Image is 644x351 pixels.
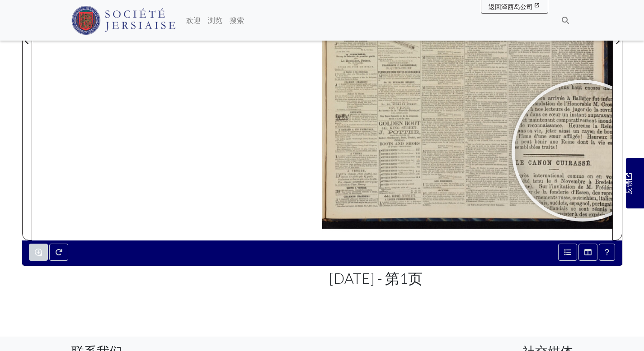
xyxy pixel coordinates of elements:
button: 打开元数据窗口 [558,244,577,261]
a: 搜索 [226,11,248,29]
button: 帮助 [599,244,615,261]
button: 旋转书本 [49,244,68,261]
font: 欢迎 [186,16,201,24]
button: 启用或禁用放大镜工具（Alt+L） [29,244,48,261]
font: 浏览 [208,16,222,24]
img: 泽西岛银行 [71,6,176,35]
font: 返回泽西岛公司 [489,3,533,10]
font: 搜索 [230,16,244,24]
a: 您想提供反馈吗？ [626,158,644,208]
a: 欢迎 [183,11,204,29]
button: 缩略图 [578,244,597,261]
font: [DATE] - 第1页 [329,269,423,287]
font: 反馈 [624,180,633,194]
a: 泽西岛银行徽标 [71,4,176,37]
a: 浏览 [204,11,226,29]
